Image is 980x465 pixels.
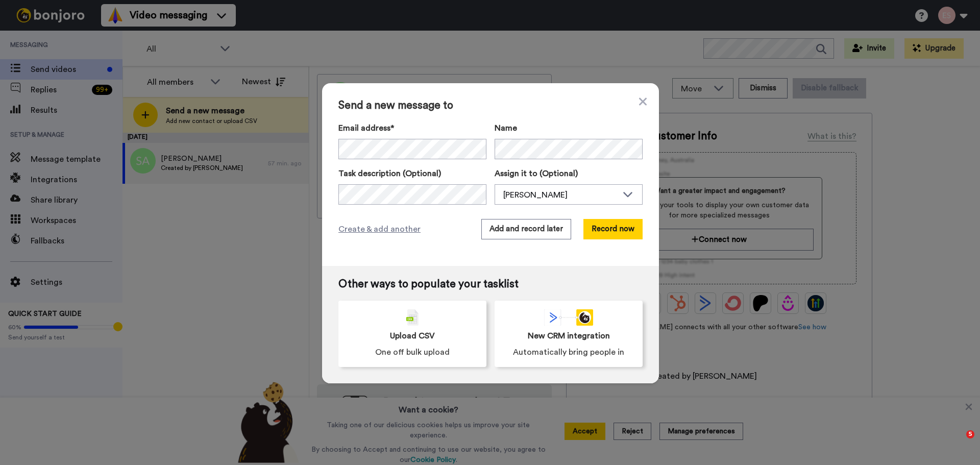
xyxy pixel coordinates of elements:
[544,309,593,326] div: animation
[390,330,435,342] span: Upload CSV
[375,346,450,358] span: One off bulk upload
[503,189,618,201] div: [PERSON_NAME]
[406,309,419,326] img: csv-grey.png
[513,346,624,358] span: Automatically bring people in
[338,167,486,180] label: Task description (Optional)
[495,167,643,180] label: Assign it to (Optional)
[528,330,610,342] span: New CRM integration
[945,430,970,455] iframe: Intercom live chat
[338,223,421,235] span: Create & add another
[966,430,974,438] span: 5
[338,100,643,112] span: Send a new message to
[338,278,643,290] span: Other ways to populate your tasklist
[583,219,643,239] button: Record now
[338,122,486,134] label: Email address*
[495,122,517,134] span: Name
[481,219,571,239] button: Add and record later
